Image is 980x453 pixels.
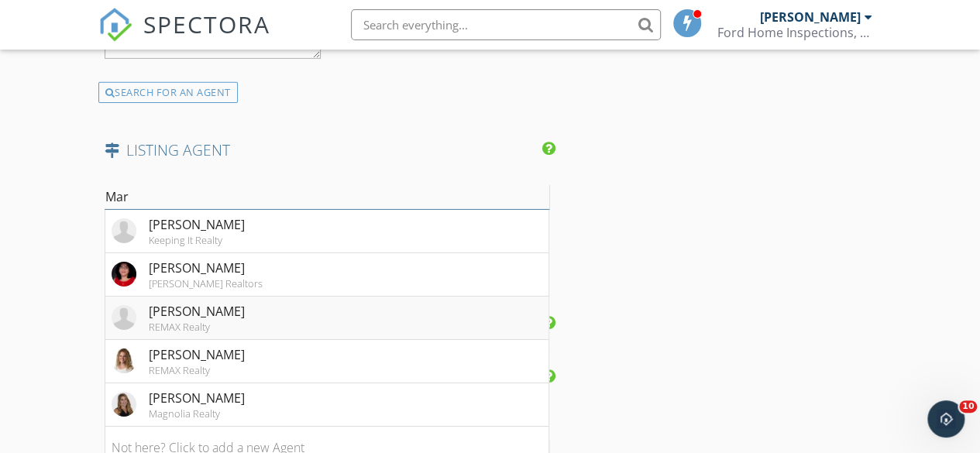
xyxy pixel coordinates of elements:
[149,389,245,407] div: [PERSON_NAME]
[105,140,549,160] h4: LISTING AGENT
[351,9,661,40] input: Search everything...
[112,392,136,417] img: data
[149,321,245,333] div: REMAX Realty
[149,215,245,234] div: [PERSON_NAME]
[149,345,245,364] div: [PERSON_NAME]
[149,277,263,290] div: [PERSON_NAME] Realtors
[112,262,136,287] img: 62b6cd6a61c842c49e8963a9d0d43e93.jpeg
[927,400,965,438] iframe: Intercom live chat
[149,259,263,277] div: [PERSON_NAME]
[112,218,136,243] img: default-user-f0147aede5fd5fa78ca7ade42f37bd4542148d508eef1c3d3ea960f66861d68b.jpg
[149,234,245,246] div: Keeping It Realty
[98,82,238,104] div: SEARCH FOR AN AGENT
[105,184,549,210] input: Search for an Agent
[112,305,136,330] img: default-user-f0147aede5fd5fa78ca7ade42f37bd4542148d508eef1c3d3ea960f66861d68b.jpg
[149,302,245,321] div: [PERSON_NAME]
[149,364,245,376] div: REMAX Realty
[959,400,977,413] span: 10
[760,9,861,25] div: [PERSON_NAME]
[149,407,245,420] div: Magnolia Realty
[717,25,872,40] div: Ford Home Inspections, PLLC
[143,8,270,40] span: SPECTORA
[98,21,270,53] a: SPECTORA
[112,348,136,373] img: 8d440ba6148c4653b253f109f7a625cb.png
[98,8,132,42] img: The Best Home Inspection Software - Spectora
